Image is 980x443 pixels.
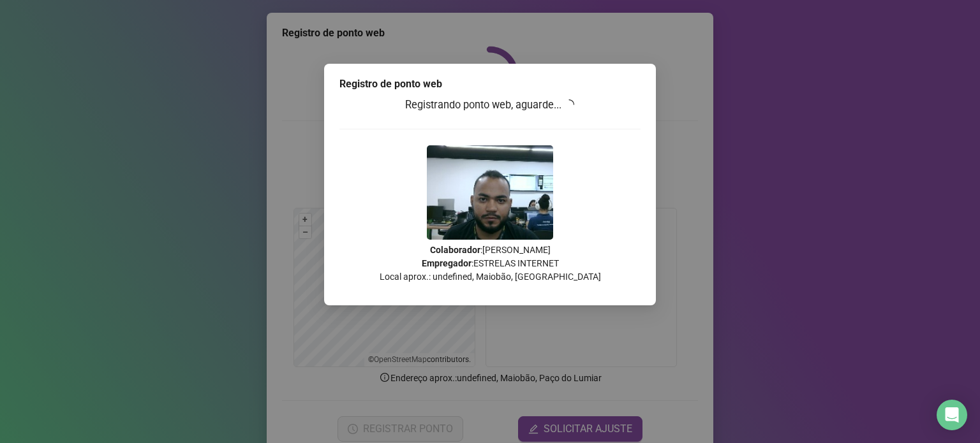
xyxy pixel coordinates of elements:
strong: Colaborador [430,245,480,255]
div: Registro de ponto web [339,76,641,92]
strong: Empregador [422,258,471,268]
h3: Registrando ponto web, aguarde... [339,97,641,113]
span: loading [562,97,577,112]
div: Open Intercom Messenger [937,400,967,430]
img: 2Q== [427,145,553,240]
p: : [PERSON_NAME] : ESTRELAS INTERNET Local aprox.: undefined, Maiobão, [GEOGRAPHIC_DATA] [339,243,641,284]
